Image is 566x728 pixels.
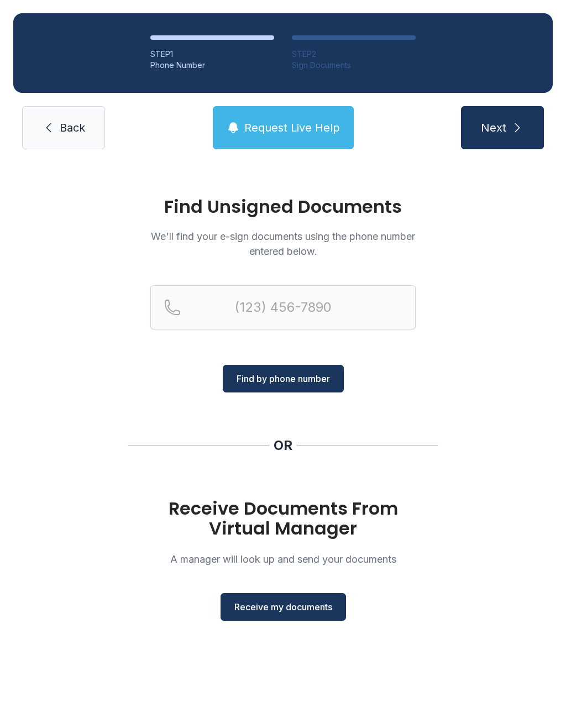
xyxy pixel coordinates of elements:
input: Reservation phone number [150,285,416,329]
p: We'll find your e-sign documents using the phone number entered below. [150,229,416,259]
span: Next [481,120,506,135]
div: STEP 1 [150,49,274,60]
p: A manager will look up and send your documents [150,552,416,567]
div: Sign Documents [292,60,416,71]
div: Phone Number [150,60,274,71]
h1: Receive Documents From Virtual Manager [150,499,416,538]
span: Receive my documents [234,600,332,614]
div: OR [274,437,292,454]
span: Back [60,120,85,135]
span: Find by phone number [237,372,330,385]
h1: Find Unsigned Documents [150,198,416,216]
span: Request Live Help [244,120,340,135]
div: STEP 2 [292,49,416,60]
